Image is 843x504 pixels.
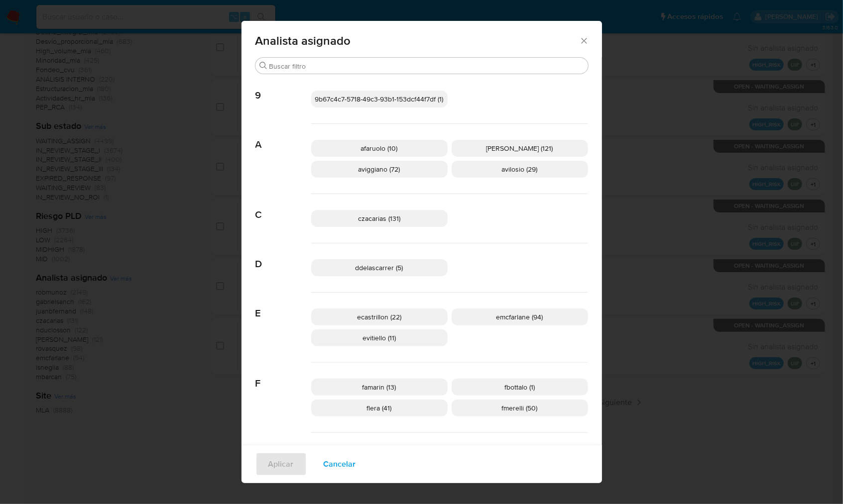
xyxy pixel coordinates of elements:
span: C [255,194,311,221]
div: czacarias (131) [311,210,448,227]
div: ddelascarrer (5) [311,259,448,276]
span: flera (41) [367,403,392,413]
span: famarin (13) [362,382,396,392]
div: 9b67c4c7-5718-49c3-93b1-153dcf44f7df (1) [311,91,448,107]
div: afaruolo (10) [311,140,448,157]
input: Buscar filtro [269,62,584,71]
span: aviggiano (72) [359,164,400,174]
div: [PERSON_NAME] (121) [452,140,588,157]
span: czacarias (131) [358,213,400,223]
div: fbottalo (1) [452,379,588,396]
button: Buscar [259,62,267,70]
span: Analista asignado [255,35,580,47]
div: famarin (13) [311,379,448,396]
div: avilosio (29) [452,161,588,178]
span: G [255,433,311,460]
span: [PERSON_NAME] (121) [486,143,553,153]
span: afaruolo (10) [361,143,398,153]
div: flera (41) [311,400,448,416]
span: D [255,243,311,270]
div: fmerelli (50) [452,400,588,416]
span: fbottalo (1) [504,382,535,392]
span: E [255,293,311,319]
div: aviggiano (72) [311,161,448,178]
span: A [255,124,311,151]
span: evitiello (11) [362,333,396,343]
span: 9b67c4c7-5718-49c3-93b1-153dcf44f7df (1) [315,94,444,104]
span: F [255,363,311,390]
span: fmerelli (50) [502,403,538,413]
span: ecastrillon (22) [357,312,401,322]
div: evitiello (11) [311,329,448,346]
div: emcfarlane (94) [452,308,588,325]
button: Cancelar [311,452,369,476]
button: Cerrar [579,36,588,45]
span: Cancelar [324,453,356,475]
span: 9 [255,75,311,101]
span: avilosio (29) [502,164,538,174]
span: emcfarlane (94) [496,312,543,322]
span: ddelascarrer (5) [356,263,403,273]
div: ecastrillon (22) [311,308,448,325]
